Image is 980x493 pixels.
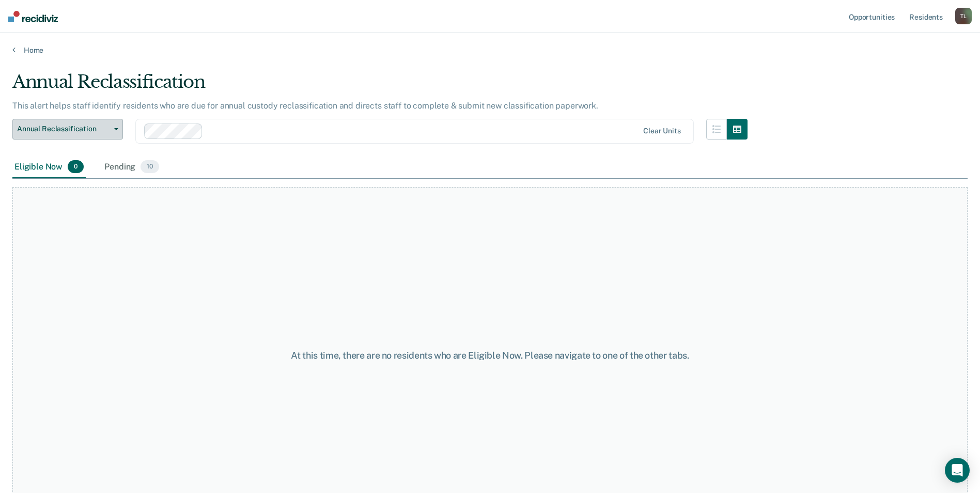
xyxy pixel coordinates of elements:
[8,11,58,22] img: Recidiviz
[12,71,748,101] div: Annual Reclassification
[955,8,972,24] button: TL
[12,101,598,111] p: This alert helps staff identify residents who are due for annual custody reclassification and dir...
[102,156,161,179] div: Pending10
[643,127,681,135] div: Clear units
[955,8,972,24] div: T L
[252,350,729,361] div: At this time, there are no residents who are Eligible Now. Please navigate to one of the other tabs.
[141,160,159,174] span: 10
[12,156,86,179] div: Eligible Now0
[68,160,84,174] span: 0
[945,458,970,483] div: Open Intercom Messenger
[12,45,968,55] a: Home
[17,125,110,133] span: Annual Reclassification
[12,119,123,140] button: Annual Reclassification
